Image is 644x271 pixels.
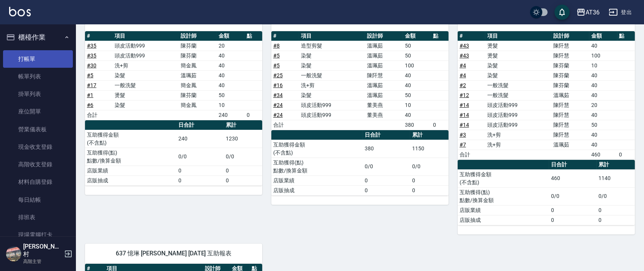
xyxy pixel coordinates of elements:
td: 一般洗髮 [299,70,365,80]
td: 0 [363,185,410,195]
td: 簡金鳳 [179,100,217,110]
td: 460 [549,169,597,187]
td: 造型剪髮 [299,41,365,51]
td: 陳阡慧 [551,51,589,61]
td: 洗+剪 [485,130,551,140]
td: 0 [597,215,635,225]
a: #14 [460,102,469,108]
table: a dense table [85,120,262,186]
td: 溫珮茹 [179,70,217,80]
a: #7 [460,142,466,148]
td: 陳阡慧 [551,130,589,140]
td: 溫珮茹 [365,61,403,70]
td: 陳芬蘭 [551,61,589,70]
td: 互助獲得(點) 點數/換算金額 [458,187,549,205]
td: 0/0 [410,158,449,175]
td: 0 [617,150,635,159]
td: 10 [589,61,617,70]
th: 累計 [410,130,449,140]
td: 0/0 [176,148,224,166]
td: 頭皮活動999 [485,100,551,110]
button: 登出 [606,5,635,19]
a: 打帳單 [3,50,73,68]
td: 洗+剪 [113,61,179,70]
td: 溫珮茹 [365,51,403,61]
td: 40 [403,110,431,120]
span: 637 憶琳 [PERSON_NAME] [DATE] 互助報表 [94,250,253,257]
td: 燙髮 [485,51,551,61]
table: a dense table [271,130,449,196]
table: a dense table [271,31,449,130]
td: 陳芬蘭 [179,51,217,61]
td: 洗+剪 [299,80,365,90]
button: 櫃檯作業 [3,27,73,47]
td: 合計 [271,120,299,130]
td: 240 [176,130,224,148]
td: 50 [217,90,244,100]
td: 50 [403,41,431,51]
td: 陳阡慧 [365,70,403,80]
td: 陳阡慧 [551,110,589,120]
td: 染髮 [113,100,179,110]
td: 1140 [597,169,635,187]
td: 溫珮茹 [551,140,589,150]
td: 互助獲得金額 (不含點) [85,130,176,148]
td: 50 [403,90,431,100]
a: #24 [273,112,283,118]
td: 染髮 [299,51,365,61]
td: 溫珮茹 [365,41,403,51]
th: 金額 [403,31,431,41]
td: 溫珮茹 [365,90,403,100]
th: 累計 [597,160,635,170]
td: 陳芬蘭 [179,90,217,100]
th: # [458,31,485,41]
td: 10 [217,100,244,110]
th: 點 [617,31,635,41]
td: 染髮 [113,70,179,80]
td: 40 [589,110,617,120]
td: 頭皮活動999 [299,100,365,110]
th: 項目 [113,31,179,41]
th: 設計師 [551,31,589,41]
td: 40 [589,130,617,140]
th: 金額 [217,31,244,41]
td: 0 [410,175,449,185]
td: 0 [549,215,597,225]
td: 店販業績 [458,205,549,215]
a: #35 [87,53,96,59]
button: AT36 [573,5,603,20]
a: #34 [273,92,283,98]
a: #4 [460,72,466,78]
th: # [85,31,113,41]
td: 店販業績 [271,175,363,185]
table: a dense table [458,31,635,160]
td: 50 [589,120,617,130]
td: 洗+剪 [485,140,551,150]
td: 店販抽成 [271,185,363,195]
th: 點 [431,31,449,41]
td: 0/0 [363,158,410,175]
a: 材料自購登錄 [3,173,73,191]
td: 40 [403,80,431,90]
td: 460 [589,150,617,159]
a: #1 [87,92,93,98]
a: #30 [87,62,96,69]
td: 0 [176,175,224,185]
a: #6 [87,102,93,108]
td: 燙髮 [113,90,179,100]
td: 陳芬蘭 [551,70,589,80]
th: 日合計 [176,120,224,130]
td: 陳阡慧 [551,120,589,130]
td: 40 [589,90,617,100]
td: 頭皮活動999 [299,110,365,120]
td: 溫珮茹 [551,90,589,100]
th: 項目 [485,31,551,41]
th: 點 [245,31,262,41]
td: 0/0 [224,148,262,166]
a: #24 [273,102,283,108]
td: 染髮 [485,61,551,70]
table: a dense table [458,160,635,225]
a: 每日結帳 [3,191,73,209]
td: 40 [589,41,617,51]
td: 互助獲得金額 (不含點) [271,140,363,158]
